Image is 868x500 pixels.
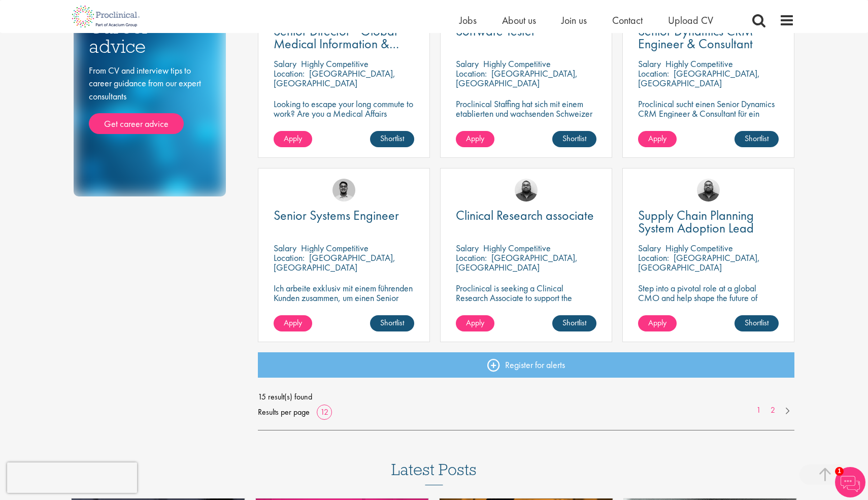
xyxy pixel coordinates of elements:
h3: Latest Posts [391,461,477,485]
iframe: reCAPTCHA [7,462,137,493]
p: [GEOGRAPHIC_DATA], [GEOGRAPHIC_DATA] [274,252,395,273]
a: Apply [456,315,494,331]
a: Shortlist [735,315,779,331]
a: Shortlist [552,315,596,331]
span: Senior Dynamics CRM Engineer & Consultant [638,22,753,52]
span: Senior Director - Global Medical Information & Medical Affairs [274,22,399,65]
span: Salary [638,58,661,70]
p: [GEOGRAPHIC_DATA], [GEOGRAPHIC_DATA] [638,252,760,273]
a: Apply [274,131,312,147]
a: Upload CV [668,14,713,27]
a: Join us [561,14,587,27]
a: Shortlist [370,131,414,147]
img: Timothy Deschamps [332,179,355,202]
h3: Career advice [89,17,211,56]
p: Step into a pivotal role at a global CMO and help shape the future of healthcare supply chain. [638,283,779,312]
img: Chatbot [835,467,865,497]
p: [GEOGRAPHIC_DATA], [GEOGRAPHIC_DATA] [456,68,578,89]
p: Looking to escape your long commute to work? Are you a Medical Affairs Professional? Unlock your ... [274,99,414,138]
p: Highly Competitive [483,242,551,254]
a: Apply [638,131,677,147]
span: Clinical Research associate [456,207,594,224]
span: Apply [648,133,666,144]
a: Register for alerts [258,352,795,378]
p: Ich arbeite exklusiv mit einem führenden Kunden zusammen, um einen Senior Systems Engineer [274,283,414,312]
span: Apply [466,133,484,144]
p: Proclinical is seeking a Clinical Research Associate to support the design, planning, coordinatio... [456,283,596,331]
p: Highly Competitive [665,242,733,254]
a: Apply [456,131,494,147]
a: Senior Systems Engineer [274,209,414,222]
a: 2 [765,405,780,416]
span: Salary [638,242,661,254]
div: From CV and interview tips to career guidance from our expert consultants [89,64,211,135]
span: Apply [648,317,666,328]
span: Location: [456,68,487,79]
span: Results per page [258,405,310,420]
a: Shortlist [370,315,414,331]
a: Senior Director - Global Medical Information & Medical Affairs [274,25,414,50]
p: Highly Competitive [665,58,733,70]
a: Software Tester [456,25,596,38]
span: Salary [274,242,296,254]
p: Highly Competitive [483,58,551,70]
img: Ashley Bennett [697,179,720,202]
a: Shortlist [735,131,779,147]
span: Location: [274,252,305,263]
p: [GEOGRAPHIC_DATA], [GEOGRAPHIC_DATA] [274,68,395,89]
span: Supply Chain Planning System Adoption Lead [638,207,754,237]
p: [GEOGRAPHIC_DATA], [GEOGRAPHIC_DATA] [456,252,578,273]
a: Supply Chain Planning System Adoption Lead [638,209,779,235]
span: Apply [466,317,484,328]
a: Shortlist [552,131,596,147]
a: 12 [317,407,332,417]
p: [GEOGRAPHIC_DATA], [GEOGRAPHIC_DATA] [638,68,760,89]
a: Contact [612,14,643,27]
a: Apply [638,315,677,331]
p: Highly Competitive [301,58,369,70]
a: Get career advice [89,113,184,135]
a: Senior Dynamics CRM Engineer & Consultant [638,25,779,50]
p: Proclinical Staffing hat sich mit einem etablierten und wachsenden Schweizer IT-Dienstleister zus... [456,99,596,147]
span: Apply [284,317,302,328]
span: Location: [274,68,305,79]
p: Highly Competitive [301,242,369,254]
span: Apply [284,133,302,144]
a: About us [502,14,536,27]
p: Proclinical sucht einen Senior Dynamics CRM Engineer & Consultant für ein dynamisches Team in der... [638,99,779,138]
span: 15 result(s) found [258,389,795,405]
span: Location: [638,68,669,79]
a: Apply [274,315,312,331]
span: 1 [835,467,844,476]
span: Senior Systems Engineer [274,207,399,224]
a: Jobs [459,14,477,27]
img: Ashley Bennett [515,179,538,202]
span: Location: [456,252,487,263]
span: Salary [456,242,479,254]
a: 1 [751,405,766,416]
span: Salary [274,58,296,70]
a: Clinical Research associate [456,209,596,222]
span: Salary [456,58,479,70]
span: Location: [638,252,669,263]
